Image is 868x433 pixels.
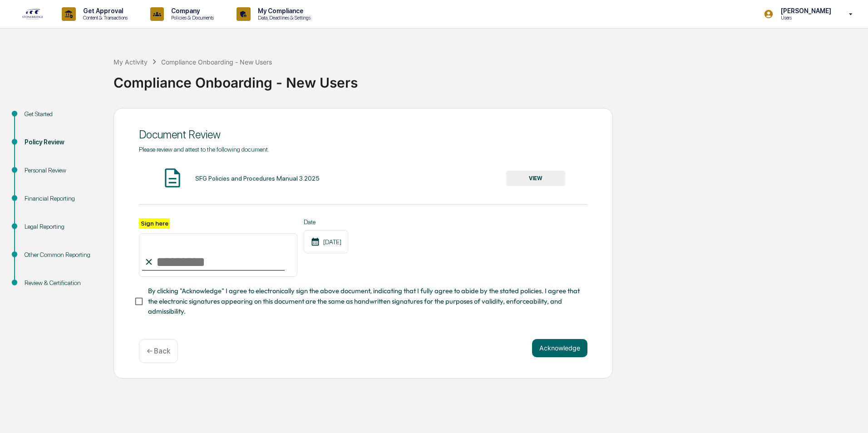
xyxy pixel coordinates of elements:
[139,128,587,141] div: Document Review
[25,194,99,203] div: Financial Reporting
[161,167,184,189] img: Document Icon
[25,138,99,147] div: Policy Review
[195,175,320,182] div: SFG Policies and Procedures Manual 3.2025
[304,218,348,226] label: Date
[139,146,269,153] span: Please review and attest to the following document.
[147,347,170,355] p: ← Back
[839,403,863,428] iframe: Open customer support
[506,171,565,186] button: VIEW
[76,15,132,21] p: Content & Transactions
[251,15,315,21] p: Data, Deadlines & Settings
[25,222,99,231] div: Legal Reporting
[304,230,348,253] div: [DATE]
[148,286,580,316] span: By clicking "Acknowledge" I agree to electronically sign the above document, indicating that I fu...
[113,58,148,66] div: My Activity
[76,7,132,15] p: Get Approval
[774,15,836,21] p: Users
[251,7,315,15] p: My Compliance
[532,339,587,357] button: Acknowledge
[139,218,170,229] label: Sign here
[164,7,218,15] p: Company
[774,7,836,15] p: [PERSON_NAME]
[25,166,99,175] div: Personal Review
[25,250,99,260] div: Other Common Reporting
[22,8,44,20] img: logo
[164,15,218,21] p: Policies & Documents
[113,67,863,91] div: Compliance Onboarding - New Users
[161,58,272,66] div: Compliance Onboarding - New Users
[25,109,99,119] div: Get Started
[25,278,99,288] div: Review & Certification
